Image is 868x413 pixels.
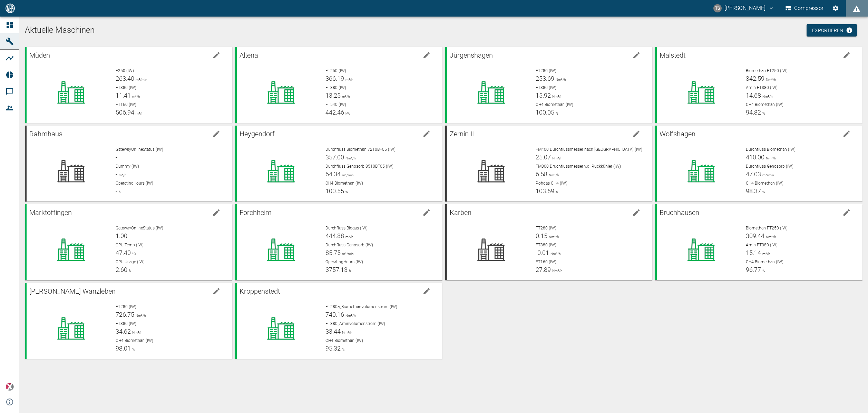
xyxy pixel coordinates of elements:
[554,190,558,194] span: %
[116,187,117,195] span: -
[325,304,397,309] span: FT280a_Biomethanvolumenstrom (IW)
[6,383,14,391] img: Xplore Logo
[420,48,433,62] button: edit machine
[660,130,695,138] span: Wolfshagen
[240,51,258,59] span: Altena
[746,232,764,239] span: 309.44
[325,243,373,247] span: Durchfluss Genosorb (IW)
[325,249,341,256] span: 85.75
[536,164,621,169] span: FM300 Druchflussmesser v.d. Rückkühler (IW)
[445,126,653,201] a: Zernin IIedit machineFM400 Durchflussmesser nach [GEOGRAPHIC_DATA] (IW)25.07Nm³/hFM300 Druchfluss...
[25,47,232,123] a: Müdenedit machineF250 (IW)263.40m³/minFT380 (IW)11.41m³/hFT160 (IW)506.94m³/h
[341,173,354,177] span: m³/min
[25,204,232,280] a: Marktoffingenedit machineGatewayOnlineStatus (IW)1.00CPU Temp (IW)47.40°CCPU Usage (IW)2.60%
[116,311,134,318] span: 726.75
[660,51,685,59] span: Malstedt
[131,95,140,98] span: m³/h
[536,187,554,195] span: 103.69
[117,190,120,194] span: h
[551,269,562,273] span: Nm³/h
[761,252,770,256] span: m³/h
[746,85,778,90] span: Amin FT380 (IW)
[325,109,344,116] span: 442.46
[116,75,134,82] span: 263.40
[116,338,153,343] span: CH4 Biomethan (IW)
[5,3,16,13] img: logo
[240,208,272,217] span: Forchheim
[325,102,346,107] span: FT540 (IW)
[209,284,223,298] button: edit machine
[630,206,643,219] button: edit machine
[325,164,393,169] span: Durchfluss Genosorb 8510BF05 (IW)
[450,208,471,217] span: Karben
[116,154,117,161] span: -
[445,204,653,280] a: Karbenedit machineFT280 (IW)0.15Nm³/hFT380 (IW)-0.01Nm³/hFT160 (IW)27.89Nm³/h
[29,287,116,295] span: [PERSON_NAME] Wanzleben
[325,232,344,239] span: 444.88
[325,338,363,343] span: CH4 Biomethan (IW)
[131,331,142,334] span: Nm³/h
[764,78,776,81] span: Nm³/h
[746,243,778,247] span: Amin FT380 (IW)
[116,92,131,99] span: 11.41
[116,170,117,178] span: -
[536,181,567,186] span: Rohgas CH4 (IW)
[746,181,783,186] span: CH4 Biomethan (IW)
[341,252,354,256] span: m³/min
[116,321,136,326] span: FT380 (IW)
[325,154,344,161] span: 357.00
[116,304,136,309] span: FT280 (IW)
[209,48,223,62] button: edit machine
[536,232,547,239] span: 0.15
[116,226,163,230] span: GatewayOnlineStatus (IW)
[420,206,433,219] button: edit machine
[746,266,761,273] span: 96.77
[240,130,275,138] span: Heygendorf
[25,25,862,36] h1: Aktuelle Maschinen
[116,85,136,90] span: FT380 (IW)
[29,208,72,217] span: Marktoffingen
[116,109,134,116] span: 506.94
[420,284,433,298] button: edit machine
[348,269,351,273] span: h
[116,328,131,335] span: 34.62
[344,190,348,194] span: %
[325,147,396,152] span: Durchfluss Biomethan 7210BF05 (IW)
[840,127,854,141] button: edit machine
[235,126,442,201] a: Heygendorfedit machineDurchfluss Biomethan 7210BF05 (IW)357.00Nm³/hDurchfluss Genosorb 8510BF05 (...
[630,48,643,62] button: edit machine
[846,27,853,34] svg: Jetzt mit HF Export
[116,232,127,239] span: 1.00
[445,47,653,123] a: Jürgenshagenedit machineFT280 (IW)253.69Nm³/hFT380 (IW)15.92Nm³/hCH4 Biomethan (IW)100.05%
[761,173,774,177] span: m³/min
[554,78,566,81] span: Nm³/h
[536,154,551,161] span: 25.07
[240,287,280,295] span: Kroppenstedt
[536,170,547,178] span: 6.58
[29,51,50,59] span: Müden
[536,226,556,230] span: FT280 (IW)
[536,102,573,107] span: CH4 Biomethan (IW)
[536,259,556,264] span: FT160 (IW)
[746,75,764,82] span: 342.59
[536,109,554,116] span: 100.05
[116,68,134,73] span: F250 (IW)
[341,347,344,351] span: %
[746,170,761,178] span: 47.03
[764,156,776,160] span: Nm³/h
[116,181,153,186] span: OperatingHours (IW)
[547,173,559,177] span: Nm³/h
[655,126,862,201] a: Wolfshagenedit machineDurchfluss Biomethan (IW)410.00Nm³/hDurchfluss Genosorb (IW)47.03m³/minCH4 ...
[341,95,350,98] span: m³/h
[420,127,433,141] button: edit machine
[761,95,772,98] span: Nm³/h
[536,243,556,247] span: FT380 (IW)
[325,92,341,99] span: 13.25
[209,206,223,219] button: edit machine
[325,181,363,186] span: CH4 Biomethan (IW)
[117,173,126,177] span: m³/h
[536,85,556,90] span: FT380 (IW)
[325,75,344,82] span: 366.19
[235,283,442,359] a: Kroppenstedtedit machineFT280a_Biomethanvolumenstrom (IW)740.16Nm³/hFT380_Aminvolumenstrom (IW)33...
[536,75,554,82] span: 253.69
